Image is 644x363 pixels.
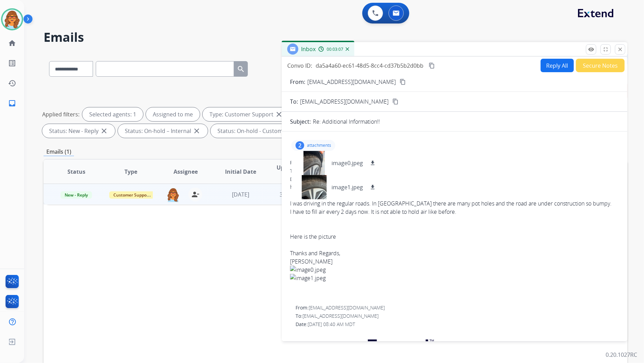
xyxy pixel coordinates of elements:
mat-icon: home [8,39,16,47]
span: New - Reply [60,191,92,199]
img: agent-avatar [166,188,180,202]
img: image0.jpeg [290,266,619,274]
mat-icon: content_copy [392,98,399,105]
div: Status: On-hold – Internal [118,124,208,138]
h2: Emails [44,30,627,44]
mat-icon: close [193,127,201,135]
p: 0.20.1027RC [606,351,637,359]
span: Assignee [174,168,198,176]
div: Selected agents: 1 [82,107,143,121]
span: Type [124,168,137,176]
button: Reply All [541,59,574,72]
p: To: [290,97,298,106]
button: Secure Notes [576,59,625,72]
img: image1.jpeg [290,274,619,282]
mat-icon: content_copy [429,63,435,69]
span: Customer Support [109,191,154,199]
p: attachments [307,143,331,148]
p: Subject: [290,117,311,126]
div: 2 [296,141,304,150]
mat-icon: remove_red_eye [588,46,594,52]
div: To: [296,313,619,319]
mat-icon: download [370,160,376,166]
img: avatar [2,10,22,29]
span: Updated Date [273,163,303,180]
mat-icon: history [8,79,16,87]
span: [DATE] [232,191,249,198]
div: I was driving in the regular roads. In [GEOGRAPHIC_DATA] there are many pot holes and the road ar... [290,199,619,208]
p: Re: Additional Information!! [313,117,380,126]
mat-icon: search [237,65,245,73]
div: Status: New - Reply [42,124,115,138]
mat-icon: fullscreen [603,46,609,52]
mat-icon: list_alt [8,59,16,67]
div: Thanks and Regards, [290,249,619,257]
div: Date: [290,176,619,183]
p: Convo ID: [287,61,312,70]
p: image0.jpeg [332,159,363,167]
div: From: [290,159,619,166]
div: I have to fill air every 2 days now. It is not able to hold air like before. [290,208,619,216]
mat-icon: inbox [8,99,16,107]
mat-icon: content_copy [400,79,406,85]
span: Initial Date [225,168,256,176]
div: Status: On-hold - Customer [211,124,305,138]
div: Assigned to me [146,107,200,121]
p: From: [290,78,305,86]
span: Hi Goodafternoon [290,183,619,299]
div: From: [296,304,619,311]
div: Type: Customer Support [203,107,290,121]
span: da5a4a60-ec61-48d5-8cc4-cd37b5b2d0bb [316,62,423,69]
mat-icon: close [100,127,108,135]
p: Emails (1) [44,147,74,156]
mat-icon: person_remove [191,190,199,199]
span: 3 hours ago [280,191,311,198]
span: Inbox [301,45,316,53]
span: [DATE] 08:40 AM MDT [308,321,355,327]
span: [EMAIL_ADDRESS][DOMAIN_NAME] [300,97,389,106]
p: image1.jpeg [332,183,363,191]
span: 00:03:07 [327,47,343,52]
p: [EMAIL_ADDRESS][DOMAIN_NAME] [307,78,396,86]
div: Here is the picture [290,232,619,241]
p: Applied filters: [42,110,80,118]
div: Date: [296,321,619,328]
div: [PERSON_NAME] [290,257,619,299]
span: [EMAIL_ADDRESS][DOMAIN_NAME] [302,313,379,319]
span: [EMAIL_ADDRESS][DOMAIN_NAME] [309,304,385,311]
mat-icon: close [275,110,283,118]
mat-icon: close [617,46,623,52]
mat-icon: download [370,184,376,190]
div: To: [290,168,619,174]
span: Status [67,168,85,176]
img: extend.png [359,331,441,359]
